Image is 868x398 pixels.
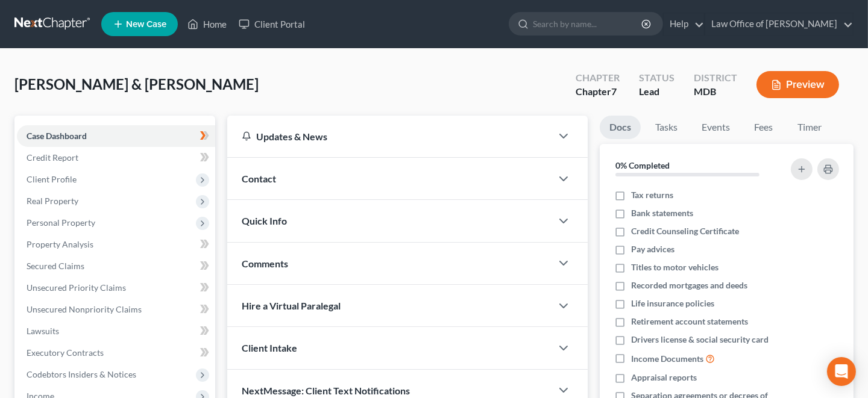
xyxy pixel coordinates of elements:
[631,372,697,384] span: Appraisal reports
[242,300,341,311] span: Hire a Virtual Paralegal
[611,86,617,97] span: 7
[631,297,714,309] span: Life insurance policies
[576,71,620,85] div: Chapter
[27,174,77,184] span: Client Profile
[631,243,675,255] span: Pay advices
[600,116,641,139] a: Docs
[631,225,739,237] span: Credit Counseling Certificate
[639,71,675,85] div: Status
[27,369,136,379] span: Codebtors Insiders & Notices
[27,152,78,163] span: Credit Report
[631,334,769,346] span: Drivers license & social security card
[646,116,687,139] a: Tasks
[242,342,297,353] span: Client Intake
[692,116,740,139] a: Events
[631,261,719,273] span: Titles to motor vehicles
[27,261,84,271] span: Secured Claims
[576,85,620,99] div: Chapter
[242,215,287,226] span: Quick Info
[242,173,276,184] span: Contact
[17,277,215,299] a: Unsecured Priority Claims
[17,125,215,147] a: Case Dashboard
[17,255,215,277] a: Secured Claims
[705,13,853,35] a: Law Office of [PERSON_NAME]
[17,342,215,364] a: Executory Contracts
[27,196,78,206] span: Real Property
[533,13,643,35] input: Search by name...
[17,320,215,342] a: Lawsuits
[631,316,748,328] span: Retirement account statements
[242,385,410,396] span: NextMessage: Client Text Notifications
[126,20,166,29] span: New Case
[639,85,675,99] div: Lead
[631,207,693,219] span: Bank statements
[694,85,737,99] div: MDB
[14,75,259,93] span: [PERSON_NAME] & [PERSON_NAME]
[27,217,95,228] span: Personal Property
[631,189,673,201] span: Tax returns
[27,282,126,293] span: Unsecured Priority Claims
[694,71,737,85] div: District
[27,326,59,336] span: Lawsuits
[788,116,831,139] a: Timer
[17,147,215,169] a: Credit Report
[233,13,311,35] a: Client Portal
[27,239,93,249] span: Property Analysis
[27,347,104,358] span: Executory Contracts
[27,304,142,314] span: Unsecured Nonpriority Claims
[664,13,704,35] a: Help
[27,131,87,141] span: Case Dashboard
[242,258,288,269] span: Comments
[631,279,747,291] span: Recorded mortgages and deeds
[17,234,215,255] a: Property Analysis
[17,299,215,320] a: Unsecured Nonpriority Claims
[756,71,839,98] button: Preview
[242,130,537,143] div: Updates & News
[615,160,670,170] strong: 0% Completed
[631,353,703,365] span: Income Documents
[181,13,233,35] a: Home
[744,116,783,139] a: Fees
[827,357,856,386] div: Open Intercom Messenger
